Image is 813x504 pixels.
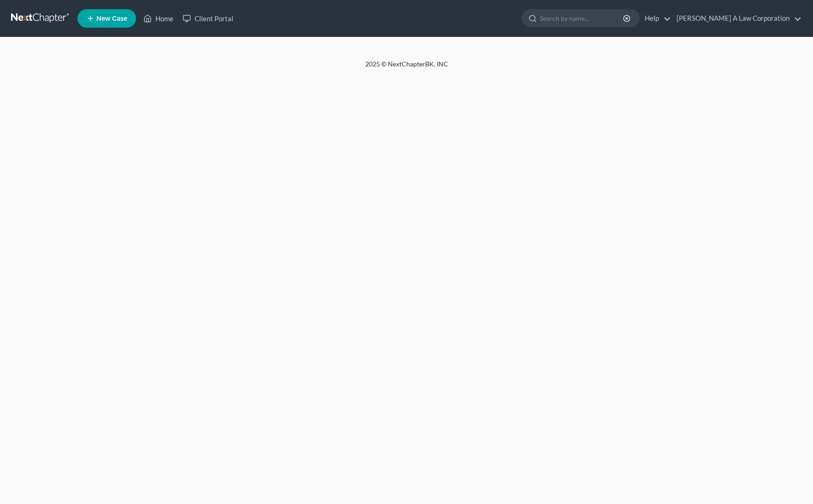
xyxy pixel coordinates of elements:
span: New Case [96,15,127,22]
a: Help [640,10,671,27]
input: Search by name... [540,10,624,27]
div: 2025 © NextChapterBK, INC [144,59,670,76]
a: [PERSON_NAME] A Law Corporation [672,10,801,27]
a: Client Portal [178,10,238,27]
a: Home [139,10,178,27]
